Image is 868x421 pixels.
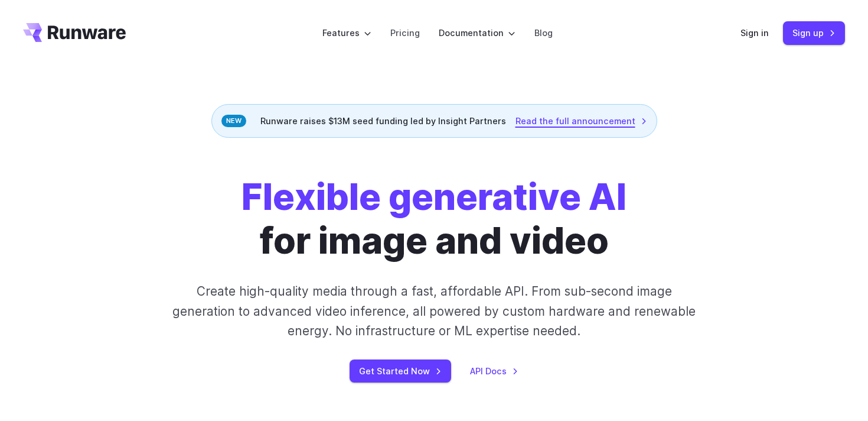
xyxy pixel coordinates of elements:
label: Features [322,26,371,40]
p: Create high-quality media through a fast, affordable API. From sub-second image generation to adv... [171,281,697,341]
label: Documentation [439,26,515,40]
a: Go to / [23,23,126,42]
a: Blog [534,26,553,40]
a: Sign up [783,21,845,44]
strong: Flexible generative AI [242,175,626,219]
a: Sign in [740,26,769,40]
a: Get Started Now [350,360,451,383]
h1: for image and video [242,176,626,263]
div: Runware raises $13M seed funding led by Insight Partners [211,104,657,138]
a: API Docs [470,364,518,378]
a: Pricing [390,26,420,40]
a: Read the full announcement [515,114,647,128]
